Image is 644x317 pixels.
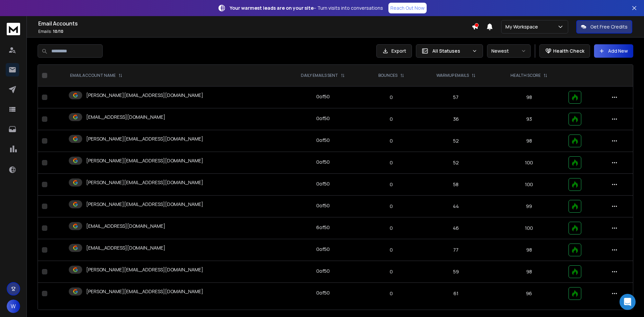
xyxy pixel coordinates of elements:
td: 36 [419,108,493,130]
td: 98 [493,239,565,261]
span: 10 / 10 [53,29,63,34]
a: Reach Out Now [388,3,427,13]
p: HEALTH SCORE [511,73,541,78]
img: logo [7,23,20,35]
div: 0 of 50 [316,159,330,165]
p: [EMAIL_ADDRESS][DOMAIN_NAME] [86,245,165,251]
p: Health Check [553,48,584,54]
td: 52 [419,152,493,174]
td: 99 [493,196,565,217]
button: Add New [594,44,633,58]
p: 0 [368,247,415,253]
button: W [7,300,20,313]
div: 0 of 50 [316,93,330,100]
p: Emails : [38,29,472,34]
td: 52 [419,130,493,152]
td: 96 [493,283,565,305]
p: All Statuses [432,48,469,54]
p: [EMAIL_ADDRESS][DOMAIN_NAME] [86,114,165,120]
div: 0 of 50 [316,268,330,274]
div: 0 of 50 [316,180,330,187]
h1: Email Accounts [38,19,472,28]
p: [PERSON_NAME][EMAIL_ADDRESS][DOMAIN_NAME] [86,92,203,99]
p: 0 [368,181,415,188]
strong: Your warmest leads are on your site [230,5,314,11]
button: Newest [487,44,531,58]
td: 44 [419,196,493,217]
p: 0 [368,159,415,166]
p: [PERSON_NAME][EMAIL_ADDRESS][DOMAIN_NAME] [86,201,203,208]
p: DAILY EMAILS SENT [301,73,338,78]
p: Get Free Credits [590,23,628,30]
div: 0 of 50 [316,115,330,122]
td: 59 [419,261,493,283]
td: 57 [419,87,493,108]
p: My Workspace [505,23,541,30]
p: 0 [368,203,415,210]
td: 100 [493,152,565,174]
td: 100 [493,174,565,196]
p: [PERSON_NAME][EMAIL_ADDRESS][DOMAIN_NAME] [86,136,203,142]
p: 0 [368,94,415,101]
p: BOUNCES [378,73,397,78]
p: WARMUP EMAILS [436,73,469,78]
div: 6 of 50 [316,224,330,231]
button: Export [376,44,412,58]
td: 98 [493,130,565,152]
div: EMAIL ACCOUNT NAME [70,73,122,78]
td: 61 [419,283,493,305]
button: Get Free Credits [576,20,632,34]
p: [EMAIL_ADDRESS][DOMAIN_NAME] [86,223,165,229]
td: 77 [419,239,493,261]
button: Health Check [539,44,590,58]
p: 0 [368,116,415,122]
p: 0 [368,268,415,275]
p: [PERSON_NAME][EMAIL_ADDRESS][DOMAIN_NAME] [86,179,203,186]
div: 0 of 50 [316,137,330,144]
p: [PERSON_NAME][EMAIL_ADDRESS][DOMAIN_NAME] [86,288,203,295]
td: 100 [493,217,565,239]
td: 46 [419,217,493,239]
div: 0 of 50 [316,289,330,296]
div: 0 of 50 [316,246,330,253]
p: 0 [368,138,415,144]
p: – Turn visits into conversations [230,5,383,11]
td: 58 [419,174,493,196]
td: 98 [493,261,565,283]
p: 0 [368,225,415,231]
div: 0 of 50 [316,202,330,209]
p: [PERSON_NAME][EMAIL_ADDRESS][DOMAIN_NAME] [86,157,203,164]
div: Open Intercom Messenger [620,294,636,310]
p: [PERSON_NAME][EMAIL_ADDRESS][DOMAIN_NAME] [86,266,203,273]
p: 0 [368,290,415,297]
td: 98 [493,87,565,108]
p: Reach Out Now [390,5,425,11]
td: 93 [493,108,565,130]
